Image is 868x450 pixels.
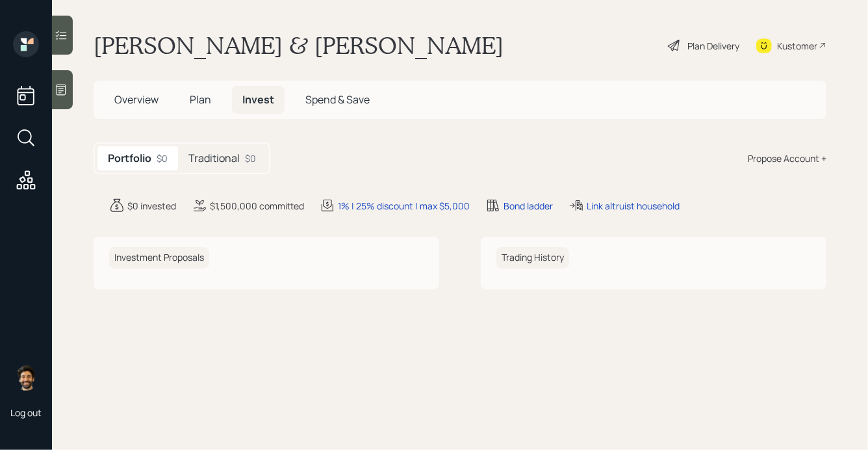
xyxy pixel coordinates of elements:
[305,92,370,107] span: Spend & Save
[504,199,553,213] div: Bond ladder
[127,199,176,213] div: $0 invested
[109,247,209,269] h6: Investment Proposals
[188,152,240,165] h5: Traditional
[10,406,42,419] div: Log out
[748,152,826,165] div: Propose Account +
[242,92,274,107] span: Invest
[157,152,168,165] div: $0
[496,247,569,269] h6: Trading History
[587,199,680,213] div: Link altruist household
[245,152,256,165] div: $0
[13,365,39,391] img: eric-schwartz-headshot.png
[777,39,817,53] div: Kustomer
[94,31,504,60] h1: [PERSON_NAME] & [PERSON_NAME]
[210,199,304,213] div: $1,500,000 committed
[687,39,739,53] div: Plan Delivery
[108,152,151,165] h5: Portfolio
[114,92,159,107] span: Overview
[338,199,470,213] div: 1% | 25% discount | max $5,000
[190,92,211,107] span: Plan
